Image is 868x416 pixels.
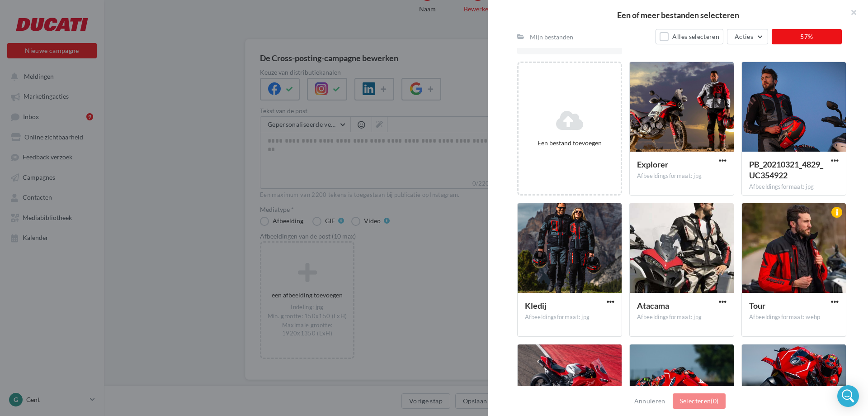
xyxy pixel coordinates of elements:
h2: Een of meer bestanden selecteren [503,11,854,19]
button: Alles selecteren [656,29,723,44]
button: Acties [727,29,768,44]
button: Annuleren [631,396,669,406]
div: Open Intercom Messenger [837,385,859,407]
button: Selecteren(0) [673,393,726,409]
span: (0) [711,397,718,405]
span: 57% [779,33,835,40]
span: Acties [735,33,753,40]
div: Mijn bestanden [530,33,573,42]
button: 57% [772,29,842,44]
